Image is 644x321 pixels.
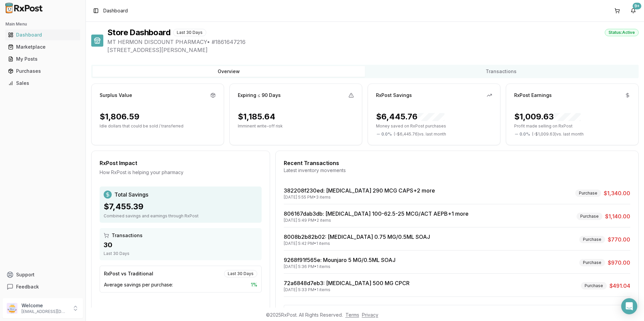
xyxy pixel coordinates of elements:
[284,287,410,292] div: [DATE] 5:33 PM • 1 items
[284,264,395,269] div: [DATE] 5:36 PM • 1 items
[633,3,641,9] div: 9+
[394,131,446,137] span: ( - $6,445.76 ) vs. last month
[284,218,469,223] div: [DATE] 5:49 PM • 2 items
[3,54,83,64] button: My Posts
[238,92,281,99] div: Expiring ≤ 90 Days
[8,56,77,62] div: My Posts
[532,131,584,137] span: ( - $1,009.63 ) vs. last month
[100,169,262,176] div: How RxPost is helping your pharmacy
[365,66,637,77] button: Transactions
[579,236,605,243] div: Purchase
[284,233,430,240] a: 8008b2b82b02: [MEDICAL_DATA] 0.75 MG/0.5ML SOAJ
[8,68,77,74] div: Purchases
[104,240,258,250] div: 30
[514,123,630,129] p: Profit made selling on RxPost
[8,32,77,38] div: Dashboard
[376,92,412,99] div: RxPost Savings
[8,80,77,87] div: Sales
[345,312,359,318] a: Terms
[104,270,153,277] div: RxPost vs Traditional
[284,257,395,263] a: 9268f91f565e: Mounjaro 5 MG/0.5ML SOAJ
[577,213,602,220] div: Purchase
[224,270,257,277] div: Last 30 Days
[376,123,492,129] p: Money saved on RxPost purchases
[284,159,630,167] div: Recent Transactions
[104,201,258,212] div: $7,455.39
[609,282,630,290] span: $491.04
[100,123,216,129] p: Idle dollars that could be sold / transferred
[238,123,354,129] p: Imminent write-off risk
[112,232,143,239] span: Transactions
[284,210,469,217] a: 806167dab3db: [MEDICAL_DATA] 100-62.5-25 MCG/ACT AEPB+1 more
[514,111,581,122] div: $1,009.63
[608,235,630,244] span: $770.00
[514,92,552,99] div: RxPost Earnings
[5,21,80,27] h2: Main Menu
[381,131,392,137] span: 0.0 %
[575,190,601,197] div: Purchase
[605,29,639,36] div: Status: Active
[520,131,530,137] span: 0.0 %
[579,259,605,266] div: Purchase
[100,111,140,122] div: $1,806.59
[21,309,68,314] p: [EMAIL_ADDRESS][DOMAIN_NAME]
[3,3,46,13] img: RxPost Logo
[284,187,435,194] a: 382208f230ed: [MEDICAL_DATA] 290 MCG CAPS+2 more
[284,195,435,200] div: [DATE] 5:55 PM • 3 items
[238,111,275,122] div: $1,185.64
[104,281,173,288] span: Average savings per purchase:
[3,42,83,52] button: Marketplace
[284,280,410,286] a: 72a6848d7eb3: [MEDICAL_DATA] 500 MG CPCR
[107,38,639,46] span: MT HERMON DISCOUNT PHARMACY • # 1861647216
[3,281,83,293] button: Feedback
[5,41,80,53] a: Marketplace
[3,78,83,89] button: Sales
[5,53,80,65] a: My Posts
[284,305,630,316] button: View All Transactions
[604,189,630,197] span: $1,340.00
[104,213,258,219] div: Combined savings and earnings through RxPost
[376,111,444,122] div: $6,445.76
[628,5,639,16] button: 9+
[103,7,128,14] span: Dashboard
[93,66,365,77] button: Overview
[173,29,206,36] div: Last 30 Days
[107,27,170,38] h1: Store Dashboard
[5,29,80,41] a: Dashboard
[104,251,258,256] div: Last 30 Days
[16,283,39,290] span: Feedback
[107,46,639,54] span: [STREET_ADDRESS][PERSON_NAME]
[284,167,630,174] div: Latest inventory movements
[3,66,83,76] button: Purchases
[3,30,83,40] button: Dashboard
[581,282,607,289] div: Purchase
[100,159,262,167] div: RxPost Impact
[114,191,148,199] span: Total Savings
[284,241,430,246] div: [DATE] 5:42 PM • 1 items
[7,303,17,314] img: User avatar
[605,212,630,220] span: $1,140.00
[621,298,637,314] div: Open Intercom Messenger
[8,44,77,50] div: Marketplace
[3,269,83,281] button: Support
[362,312,378,318] a: Privacy
[5,65,80,77] a: Purchases
[103,7,128,14] nav: breadcrumb
[251,281,257,288] span: 1 %
[21,302,68,309] p: Welcome
[5,77,80,89] a: Sales
[608,259,630,267] span: $970.00
[100,92,132,99] div: Surplus Value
